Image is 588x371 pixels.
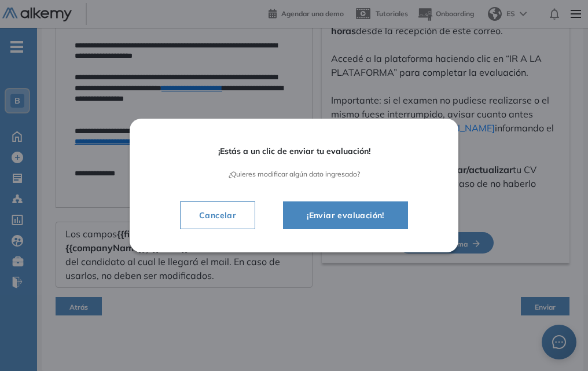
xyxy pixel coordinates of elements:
button: Cancelar [180,201,255,229]
span: ¡Enviar evaluación! [297,208,394,222]
span: ¡Estás a un clic de enviar tu evaluación! [162,146,426,156]
span: Cancelar [190,208,245,222]
span: ¿Quieres modificar algún dato ingresado? [162,170,426,178]
button: ¡Enviar evaluación! [283,201,408,229]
